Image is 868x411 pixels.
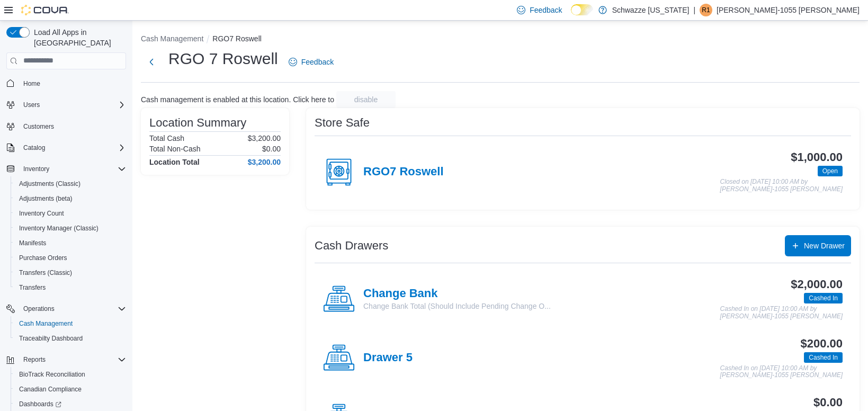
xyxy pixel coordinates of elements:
[2,97,130,112] button: Users
[15,177,126,190] span: Adjustments (Classic)
[363,301,551,311] p: Change Bank Total (Should Include Pending Change O...
[23,165,49,173] span: Inventory
[141,33,860,46] nav: An example of EuiBreadcrumbs
[700,4,712,16] div: Renee-1055 Bailey
[168,48,278,69] h1: RGO 7 Roswell
[19,400,61,408] span: Dashboards
[11,236,130,251] button: Manifests
[363,165,444,179] h4: RGO7 Roswell
[809,293,838,303] span: Cashed In
[785,235,851,256] button: New Drawer
[21,5,69,15] img: Cova
[791,278,843,291] h3: $2,000.00
[23,144,45,152] span: Catalog
[11,265,130,280] button: Transfers (Classic)
[363,351,413,365] h4: Drawer 5
[15,332,126,345] span: Traceabilty Dashboard
[212,34,262,43] button: RGO7 Roswell
[801,337,843,350] h3: $200.00
[15,222,103,235] a: Inventory Manager (Classic)
[15,222,126,235] span: Inventory Manager (Classic)
[15,383,126,396] span: Canadian Compliance
[530,5,562,15] span: Feedback
[693,4,695,16] p: |
[717,4,860,16] p: [PERSON_NAME]-1055 [PERSON_NAME]
[2,352,130,367] button: Reports
[363,287,551,301] h4: Change Bank
[141,51,162,73] button: Next
[15,332,87,345] a: Traceabilty Dashboard
[336,91,396,108] button: disable
[354,94,378,105] span: disable
[11,251,130,265] button: Purchase Orders
[141,95,334,104] p: Cash management is enabled at this location. Click here to
[19,163,126,175] span: Inventory
[19,302,126,315] span: Operations
[11,206,130,221] button: Inventory Count
[19,254,67,262] span: Purchase Orders
[19,334,83,343] span: Traceabilty Dashboard
[15,317,126,330] span: Cash Management
[804,293,843,303] span: Cashed In
[11,367,130,382] button: BioTrack Reconciliation
[15,207,126,220] span: Inventory Count
[11,316,130,331] button: Cash Management
[315,117,370,129] h3: Store Safe
[11,382,130,397] button: Canadian Compliance
[15,317,77,330] a: Cash Management
[11,280,130,295] button: Transfers
[19,180,80,188] span: Adjustments (Classic)
[19,120,126,133] span: Customers
[23,355,46,364] span: Reports
[11,331,130,346] button: Traceabilty Dashboard
[822,166,838,176] span: Open
[23,122,54,131] span: Customers
[15,177,85,190] a: Adjustments (Classic)
[720,306,843,320] p: Cashed In on [DATE] 10:00 AM by [PERSON_NAME]-1055 [PERSON_NAME]
[19,194,73,203] span: Adjustments (beta)
[11,221,130,236] button: Inventory Manager (Classic)
[149,158,200,166] h4: Location Total
[19,370,85,379] span: BioTrack Reconciliation
[15,281,126,294] span: Transfers
[15,368,126,381] span: BioTrack Reconciliation
[19,353,126,366] span: Reports
[720,178,843,193] p: Closed on [DATE] 10:00 AM by [PERSON_NAME]-1055 [PERSON_NAME]
[11,176,130,191] button: Adjustments (Classic)
[720,365,843,379] p: Cashed In on [DATE] 10:00 AM by [PERSON_NAME]-1055 [PERSON_NAME]
[791,151,843,164] h3: $1,000.00
[19,385,82,394] span: Canadian Compliance
[19,141,126,154] span: Catalog
[809,353,838,362] span: Cashed In
[19,209,64,218] span: Inventory Count
[19,120,58,133] a: Customers
[15,383,86,396] a: Canadian Compliance
[19,99,44,111] button: Users
[19,319,73,328] span: Cash Management
[19,77,44,90] a: Home
[19,269,72,277] span: Transfers (Classic)
[15,266,76,279] a: Transfers (Classic)
[19,99,126,111] span: Users
[804,352,843,363] span: Cashed In
[15,398,126,410] span: Dashboards
[571,15,571,16] span: Dark Mode
[15,252,126,264] span: Purchase Orders
[813,396,843,409] h3: $0.00
[19,283,46,292] span: Transfers
[23,305,55,313] span: Operations
[248,158,281,166] h4: $3,200.00
[23,101,40,109] span: Users
[19,239,46,247] span: Manifests
[301,57,334,67] span: Feedback
[23,79,40,88] span: Home
[818,166,843,176] span: Open
[2,76,130,91] button: Home
[141,34,203,43] button: Cash Management
[15,266,126,279] span: Transfers (Classic)
[804,240,845,251] span: New Drawer
[2,140,130,155] button: Catalog
[149,117,246,129] h3: Location Summary
[612,4,690,16] p: Schwazze [US_STATE]
[571,4,593,15] input: Dark Mode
